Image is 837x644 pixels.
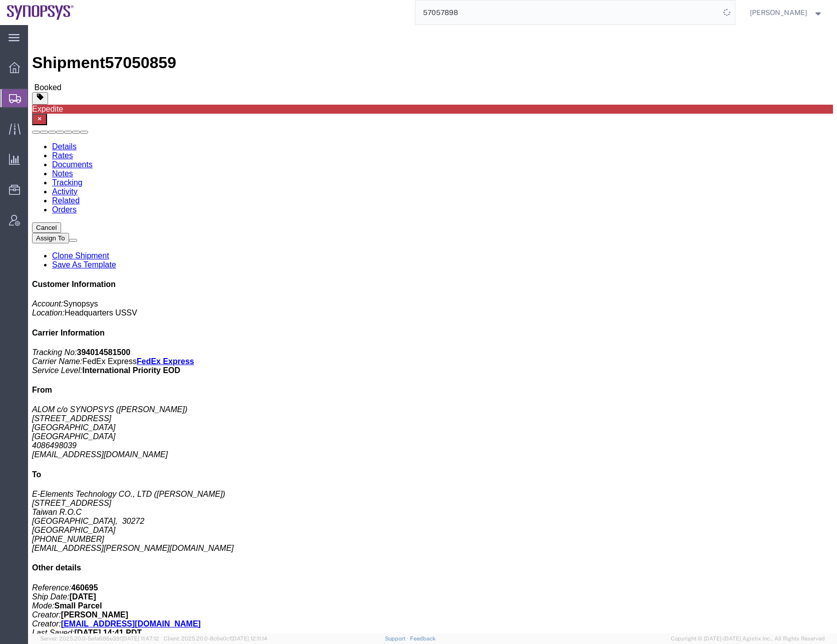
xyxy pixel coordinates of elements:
[385,635,410,641] a: Support
[122,635,159,641] span: [DATE] 11:47:12
[164,635,267,641] span: Client: 2025.20.0-8c6e0cf
[28,25,837,633] iframe: FS Legacy Container
[410,635,436,641] a: Feedback
[40,635,159,641] span: Server: 2025.20.0-5efa686e39f
[7,5,74,20] img: logo
[750,7,807,18] span: Rafael Chacon
[415,1,720,25] input: Search for shipment number, reference number
[749,7,823,19] button: [PERSON_NAME]
[671,634,825,643] span: Copyright © [DATE]-[DATE] Agistix Inc., All Rights Reserved
[231,635,267,641] span: [DATE] 12:11:14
